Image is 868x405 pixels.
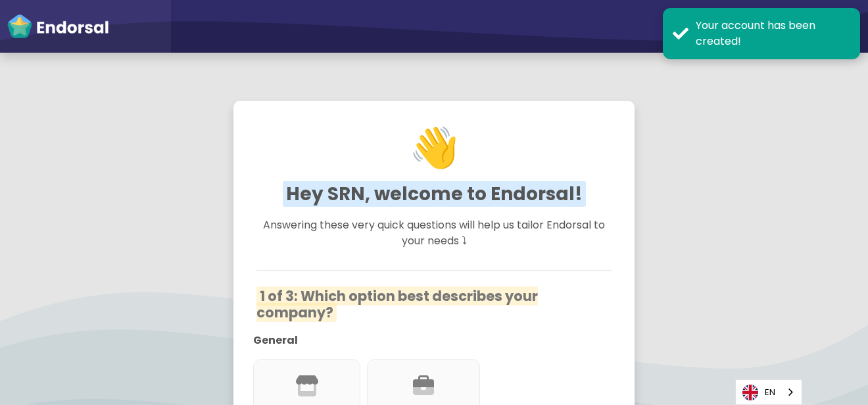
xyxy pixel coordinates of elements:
p: General [253,333,595,348]
div: Your account has been created! [696,18,850,49]
img: endorsal-logo-white@2x.png [7,13,109,40]
div: Language [735,379,802,405]
span: Hey SRN, welcome to Endorsal! [283,181,586,207]
a: EN [736,380,802,404]
span: 1 of 3: Which option best describes your company? [256,286,538,322]
h1: 👋 [255,98,614,197]
aside: Language selected: English [735,379,802,405]
span: Answering these very quick questions will help us tailor Endorsal to your needs ⤵︎ [263,217,605,248]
